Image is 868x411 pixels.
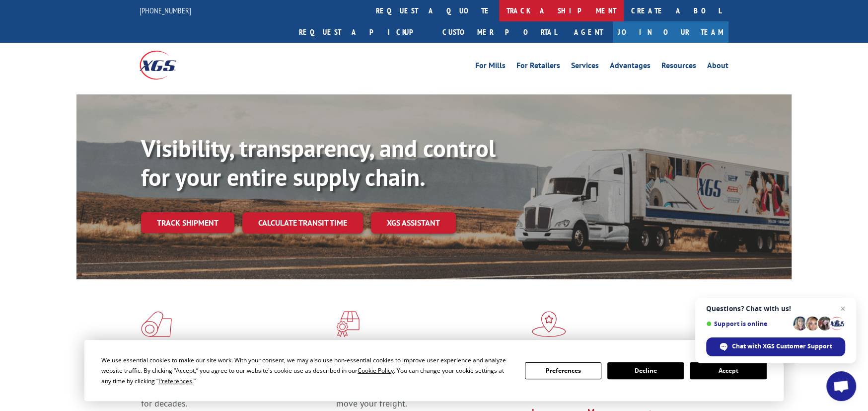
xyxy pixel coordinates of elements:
div: Chat with XGS Customer Support [706,337,845,356]
div: Open chat [826,371,856,401]
span: Close chat [837,303,849,315]
img: xgs-icon-flagship-distribution-model-red [532,311,566,337]
img: xgs-icon-focused-on-flooring-red [336,311,360,337]
span: Preferences [158,377,192,385]
a: Track shipment [141,212,234,233]
button: Accept [690,362,766,379]
a: About [707,62,728,73]
a: XGS ASSISTANT [371,212,456,234]
div: Cookie Consent Prompt [84,340,784,401]
a: Services [571,62,599,73]
b: Visibility, transparency, and control for your entire supply chain. [141,133,496,192]
span: Chat with XGS Customer Support [732,342,832,351]
div: We use essential cookies to make our site work. With your consent, we may also use non-essential ... [101,355,512,386]
span: Questions? Chat with us! [706,305,845,313]
a: Advantages [610,62,651,73]
span: Support is online [706,320,790,328]
a: Request a pickup [291,21,435,43]
button: Decline [607,362,684,379]
a: [PHONE_NUMBER] [140,5,191,15]
a: For Retailers [516,62,560,73]
button: Preferences [525,362,601,379]
img: xgs-icon-total-supply-chain-intelligence-red [141,311,172,337]
span: Cookie Policy [358,366,394,375]
a: Resources [661,62,696,73]
a: For Mills [475,62,506,73]
a: Join Our Team [613,21,728,43]
a: Calculate transit time [242,212,363,234]
a: Agent [564,21,613,43]
a: Customer Portal [435,21,564,43]
span: As an industry carrier of choice, XGS has brought innovation and dedication to flooring logistics... [141,374,328,409]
